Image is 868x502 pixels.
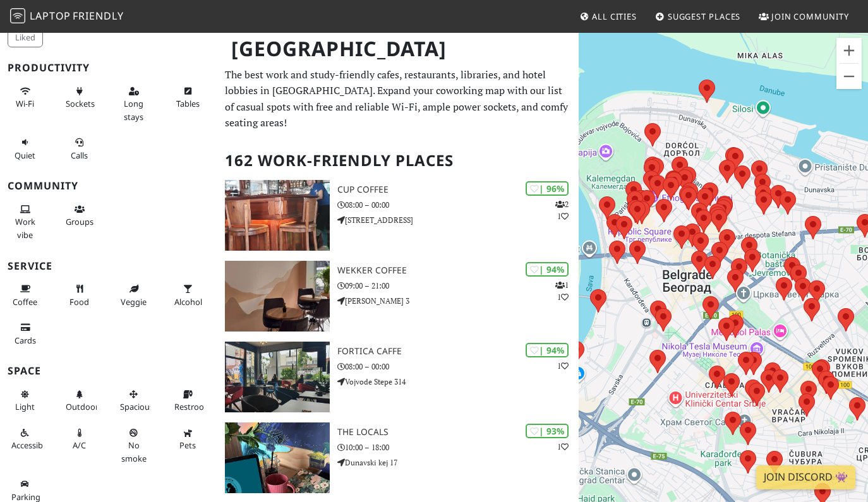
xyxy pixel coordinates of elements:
[62,422,97,456] button: A/C
[71,150,88,161] span: Video/audio calls
[116,278,152,312] button: Veggie
[337,457,579,469] p: Dunavski kej 17
[69,296,89,308] span: Food
[8,81,43,114] button: Wi-Fi
[30,9,71,23] span: Laptop
[16,98,34,109] span: Stable Wi-Fi
[174,296,202,308] span: Alcohol
[225,141,572,180] h2: 162 Work-Friendly Places
[10,8,25,23] img: LaptopFriendly
[73,439,86,451] span: Air conditioned
[337,184,579,195] h3: Cup Coffee
[73,9,123,23] span: Friendly
[225,180,330,251] img: Cup Coffee
[116,384,152,417] button: Spacious
[8,132,43,165] button: Quiet
[217,180,579,251] a: Cup Coffee | 96% 21 Cup Coffee 08:00 – 00:00 [STREET_ADDRESS]
[8,317,43,350] button: Cards
[13,296,37,308] span: Coffee
[526,181,569,196] div: | 96%
[337,427,579,438] h3: The Locals
[526,343,569,357] div: | 94%
[62,81,97,114] button: Sockets
[836,64,862,89] button: Zoom out
[225,261,330,332] img: Wekker Coffee
[225,342,330,412] img: Fortica caffe
[526,262,569,277] div: | 94%
[62,384,97,417] button: Outdoor
[8,384,43,417] button: Light
[124,98,143,122] span: Long stays
[179,439,196,451] span: Pet friendly
[557,360,569,372] p: 1
[337,376,579,388] p: Vojvode Stepe 314
[337,441,579,453] p: 10:00 – 18:00
[337,265,579,276] h3: Wekker Coffee
[171,422,206,456] button: Pets
[8,422,43,456] button: Accessible
[337,361,579,373] p: 08:00 – 00:00
[62,199,97,232] button: Groups
[337,295,579,307] p: [PERSON_NAME] 3
[771,11,849,22] span: Join Community
[337,280,579,292] p: 09:00 – 21:00
[116,422,152,469] button: No smoke
[62,132,97,165] button: Calls
[217,422,579,493] a: The Locals | 93% 1 The Locals 10:00 – 18:00 Dunavski kej 17
[592,11,637,22] span: All Cities
[337,346,579,357] h3: Fortica caffe
[337,199,579,211] p: 08:00 – 00:00
[557,441,569,453] p: 1
[217,342,579,412] a: Fortica caffe | 94% 1 Fortica caffe 08:00 – 00:00 Vojvode Stepe 314
[574,5,642,28] a: All Cities
[10,6,124,28] a: LaptopFriendly LaptopFriendly
[225,422,330,493] img: The Locals
[66,401,99,412] span: Outdoor area
[171,278,206,312] button: Alcohol
[754,5,854,28] a: Join Community
[555,198,569,222] p: 2 1
[174,401,212,412] span: Restroom
[116,81,152,127] button: Long stays
[121,439,147,463] span: Smoke free
[8,199,43,245] button: Work vibe
[11,439,49,451] span: Accessible
[15,216,35,240] span: People working
[15,401,35,412] span: Natural light
[62,278,97,312] button: Food
[8,260,210,272] h3: Service
[337,214,579,226] p: [STREET_ADDRESS]
[171,384,206,417] button: Restroom
[555,279,569,303] p: 1 1
[217,261,579,332] a: Wekker Coffee | 94% 11 Wekker Coffee 09:00 – 21:00 [PERSON_NAME] 3
[8,62,210,74] h3: Productivity
[225,67,572,131] p: The best work and study-friendly cafes, restaurants, libraries, and hotel lobbies in [GEOGRAPHIC_...
[15,150,35,161] span: Quiet
[650,5,746,28] a: Suggest Places
[121,296,147,308] span: Veggie
[8,278,43,312] button: Coffee
[221,32,577,66] h1: [GEOGRAPHIC_DATA]
[15,335,36,346] span: Credit cards
[668,11,741,22] span: Suggest Places
[66,216,93,227] span: Group tables
[836,38,862,63] button: Zoom in
[526,424,569,438] div: | 93%
[8,180,210,192] h3: Community
[8,365,210,377] h3: Space
[176,98,200,109] span: Work-friendly tables
[66,98,95,109] span: Power sockets
[171,81,206,114] button: Tables
[120,401,154,412] span: Spacious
